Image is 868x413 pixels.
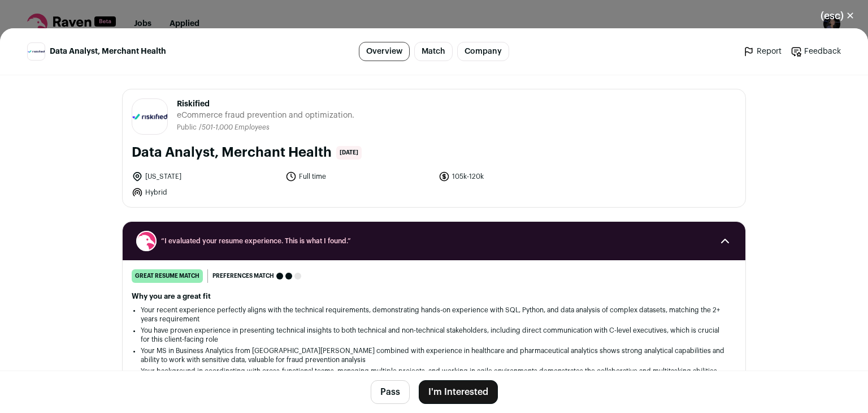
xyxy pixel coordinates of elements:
[177,123,199,132] li: Public
[199,123,270,132] li: /
[177,98,354,110] span: Riskified
[285,171,432,182] li: Full time
[161,236,707,246] span: “I evaluated your resume experience. This is what I found.”
[141,306,727,324] li: Your recent experience perfectly aligns with the technical requirements, demonstrating hands-on e...
[132,187,279,198] li: Hybrid
[50,46,166,57] span: Data Analyst, Merchant Health
[141,367,727,385] li: Your background in coordinating with cross-functional teams, managing multiple projects, and work...
[141,326,727,344] li: You have proven experience in presenting technical insights to both technical and non-technical s...
[359,42,410,61] a: Overview
[457,42,509,61] a: Company
[132,292,736,301] h2: Why you are a great fit
[132,114,167,119] img: b74cdf51728a6a87cdfb63094b8797a8e1835f3c8477f21237a6d4d2cef04083.png
[132,171,279,182] li: [US_STATE]
[177,110,354,121] span: eCommerce fraud prevention and optimization.
[336,146,362,160] span: [DATE]
[202,124,270,131] span: 501-1,000 Employees
[371,380,410,404] button: Pass
[28,50,45,53] img: b74cdf51728a6a87cdfb63094b8797a8e1835f3c8477f21237a6d4d2cef04083.png
[419,380,498,404] button: I'm Interested
[132,144,332,162] h1: Data Analyst, Merchant Health
[132,269,203,283] div: great resume match
[414,42,453,61] a: Match
[141,346,727,364] li: Your MS in Business Analytics from [GEOGRAPHIC_DATA][PERSON_NAME] combined with experience in hea...
[743,46,782,57] a: Report
[807,3,868,28] button: Close modal
[212,270,274,282] span: Preferences match
[439,171,585,182] li: 105k-120k
[791,46,841,57] a: Feedback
